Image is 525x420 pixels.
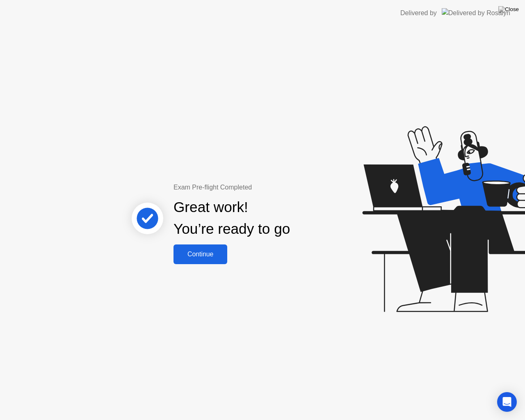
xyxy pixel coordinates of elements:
[497,392,517,412] div: Open Intercom Messenger
[498,6,519,13] img: Close
[173,196,290,240] div: Great work! You’re ready to go
[442,8,510,18] img: Delivered by Rosalyn
[173,183,343,192] div: Exam Pre-flight Completed
[176,251,225,258] div: Continue
[173,244,227,264] button: Continue
[400,8,437,18] div: Delivered by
